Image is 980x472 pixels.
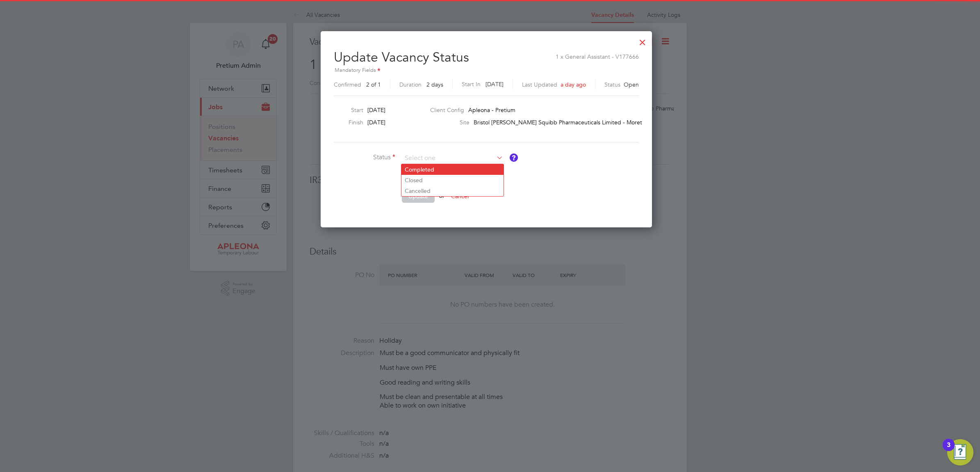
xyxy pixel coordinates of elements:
label: Start [330,106,363,114]
label: Site [430,119,469,126]
label: Status [334,153,395,162]
li: or [334,190,580,211]
label: Client Config [430,106,464,114]
label: Confirmed [334,81,361,88]
span: 2 of 1 [366,81,381,88]
input: Select one [402,152,503,165]
label: Status [604,81,620,88]
label: Finish [330,119,363,126]
span: [DATE] [485,80,504,88]
button: Vacancy Status Definitions [510,154,518,162]
div: Mandatory Fields [334,66,639,75]
label: Start In [462,79,481,89]
span: [DATE] [367,106,385,114]
span: 1 x General Assistant - V177666 [556,49,639,60]
h2: Update Vacancy Status [334,43,639,92]
span: Open [624,81,639,88]
span: [DATE] [367,119,385,126]
span: a day ago [561,81,586,88]
label: Last Updated [522,81,557,88]
li: Completed [401,164,504,175]
span: Apleona - Pretium [468,106,515,114]
span: Bristol [PERSON_NAME] Squibb Pharmaceuticals Limited - Moreton - Catering [474,119,677,126]
span: 2 days [426,81,443,88]
li: Closed [401,175,504,186]
button: Open Resource Center, 3 new notifications [947,439,973,465]
li: Cancelled [401,186,504,196]
div: 3 [947,445,950,456]
label: Duration [399,81,422,88]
